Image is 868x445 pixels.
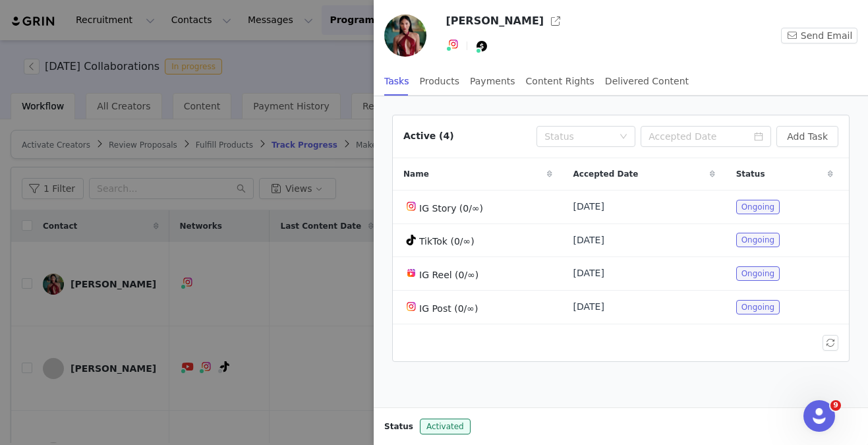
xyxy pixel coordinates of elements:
span: [DATE] [573,233,604,247]
div: Tasks [384,67,409,96]
span: [DATE] [573,300,604,314]
img: instagram.svg [406,301,417,312]
span: Name [403,168,429,180]
span: TikTok (0/∞) [419,236,475,247]
img: instagram.svg [448,39,459,49]
i: icon: down [620,133,627,142]
span: Accepted Date [573,168,639,180]
span: [DATE] [573,266,604,280]
span: Ongoing [736,266,780,281]
div: Payments [470,67,515,96]
span: IG Reel (0/∞) [419,270,478,280]
iframe: Intercom live chat [803,400,835,432]
span: Status [384,421,413,432]
img: instagram-reels.svg [406,268,417,278]
span: [DATE] [573,200,604,214]
h3: [PERSON_NAME] [446,13,544,29]
input: Accepted Date [641,126,771,147]
i: icon: calendar [754,132,763,141]
span: Ongoing [736,200,780,214]
span: 9 [830,400,841,411]
span: IG Post (0/∞) [419,303,478,314]
div: Products [420,67,459,96]
div: Status [544,130,613,143]
div: Content Rights [526,67,594,96]
span: IG Story (0/∞) [419,203,483,214]
span: Ongoing [736,300,780,314]
span: Status [736,168,765,180]
img: instagram.svg [406,201,417,212]
button: Add Task [776,126,838,147]
div: Delivered Content [605,67,689,96]
button: Send Email [781,28,857,44]
span: Activated [420,419,471,434]
div: Active (4) [403,129,454,143]
span: Ongoing [736,233,780,247]
img: 947d48fa-0462-41be-9c6d-92b3b80c9e6c.jpg [384,15,426,57]
article: Active [392,115,850,362]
